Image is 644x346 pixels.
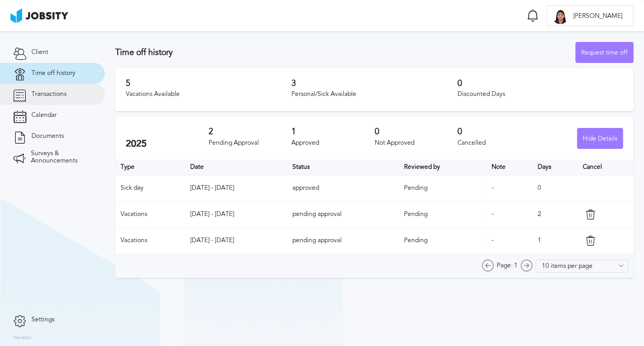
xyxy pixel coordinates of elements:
[287,159,399,175] th: Toggle SortBy
[31,133,64,140] span: Documents
[457,127,540,136] h3: 0
[532,159,577,175] th: Days
[115,159,185,175] th: Type
[404,210,428,218] span: Pending
[185,228,287,254] td: [DATE] - [DATE]
[404,236,428,244] span: Pending
[457,79,623,88] h3: 0
[185,159,287,175] th: Toggle SortBy
[13,335,32,341] label: Version:
[486,159,532,175] th: Toggle SortBy
[115,228,185,254] td: Vacations
[291,79,457,88] h3: 3
[209,127,291,136] h3: 2
[547,5,634,26] button: K[PERSON_NAME]
[457,139,540,147] div: Cancelled
[185,201,287,228] td: [DATE] - [DATE]
[209,139,291,147] div: Pending Approval
[291,127,374,136] h3: 1
[287,228,399,254] td: pending approval
[492,184,494,191] span: -
[31,91,67,98] span: Transactions
[532,201,577,228] td: 2
[126,91,291,98] div: Vacations Available
[31,316,54,323] span: Settings
[552,8,568,24] div: K
[31,70,75,77] span: Time off history
[497,262,518,269] span: Page: 1
[457,91,623,98] div: Discounted Days
[126,138,209,149] h2: 2025
[31,49,48,56] span: Client
[10,8,68,23] img: ab4bad089aa723f57921c736e9817d99.png
[568,13,628,20] span: [PERSON_NAME]
[577,128,623,149] div: Hide Details
[291,139,374,147] div: Approved
[575,42,634,63] button: Request time off
[115,201,185,228] td: Vacations
[532,175,577,201] td: 0
[126,79,291,88] h3: 5
[404,184,428,191] span: Pending
[291,91,457,98] div: Personal/Sick Available
[577,159,634,175] th: Cancel
[31,112,57,119] span: Calendar
[115,48,575,57] h3: Time off history
[287,175,399,201] td: approved
[185,175,287,201] td: [DATE] - [DATE]
[492,236,494,244] span: -
[115,175,185,201] td: Sick day
[31,150,92,165] span: Surveys & Announcements
[577,128,623,149] button: Hide Details
[492,210,494,218] span: -
[375,139,457,147] div: Not Approved
[399,159,486,175] th: Toggle SortBy
[576,42,633,63] div: Request time off
[287,201,399,228] td: pending approval
[532,228,577,254] td: 1
[375,127,457,136] h3: 0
